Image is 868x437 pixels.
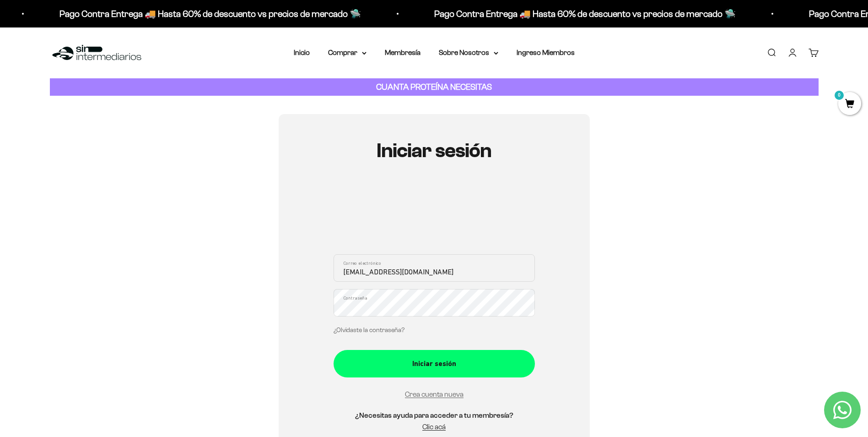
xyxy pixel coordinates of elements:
[439,47,498,59] summary: Sobre Nosotros
[59,6,361,21] p: Pago Contra Entrega 🚚 Hasta 60% de descuento vs precios de mercado 🛸
[328,47,367,59] summary: Comprar
[517,49,575,56] a: Ingreso Miembros
[376,82,492,92] strong: CUANTA PROTEÍNA NECESITAS
[334,140,535,162] h1: Iniciar sesión
[385,49,421,56] a: Membresía
[334,327,404,333] a: ¿Olvidaste la contraseña?
[834,90,845,101] mark: 0
[434,6,736,21] p: Pago Contra Entrega 🚚 Hasta 60% de descuento vs precios de mercado 🛸
[334,410,535,421] h5: ¿Necesitas ayuda para acceder a tu membresía?
[405,390,464,398] a: Crea cuenta nueva
[294,49,310,56] a: Inicio
[334,350,535,377] button: Iniciar sesión
[422,423,446,431] a: Clic acá
[352,358,517,370] div: Iniciar sesión
[838,99,861,109] a: 0
[334,189,535,243] iframe: Social Login Buttons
